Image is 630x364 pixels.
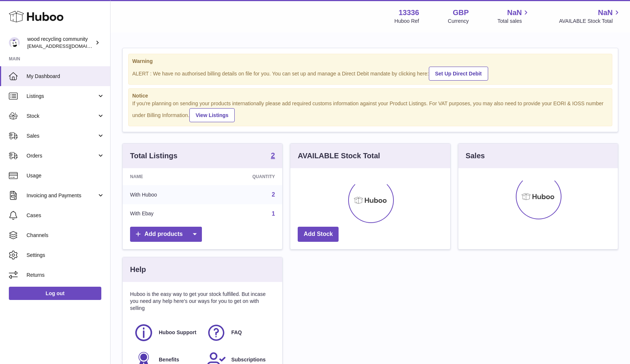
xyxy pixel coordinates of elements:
[123,185,207,204] td: With Huboo
[27,93,97,100] span: Listings
[27,36,94,50] div: wood recycling community
[272,191,275,198] a: 2
[27,43,108,49] span: [EMAIL_ADDRESS][DOMAIN_NAME]
[559,18,621,25] span: AVAILABLE Stock Total
[123,204,207,223] td: With Ebay
[130,265,146,275] h3: Help
[298,227,339,242] a: Add Stock
[231,356,266,363] span: Subscriptions
[134,323,199,343] a: Huboo Support
[231,329,242,336] span: FAQ
[271,152,275,160] a: 2
[132,100,608,122] div: If you're planning on sending your products internationally please add required customs informati...
[272,211,275,217] a: 1
[27,272,105,279] span: Returns
[27,212,105,219] span: Cases
[123,168,207,185] th: Name
[399,8,419,18] strong: 13336
[27,113,97,120] span: Stock
[27,232,105,239] span: Channels
[189,108,235,122] a: View Listings
[207,168,283,185] th: Quantity
[27,252,105,259] span: Settings
[132,92,608,99] strong: Notice
[27,172,105,179] span: Usage
[559,8,621,25] a: NaN AVAILABLE Stock Total
[159,329,196,336] span: Huboo Support
[130,291,275,312] p: Huboo is the easy way to get your stock fulfilled. But incase you need any help here's our ways f...
[497,18,530,25] span: Total sales
[466,151,485,161] h3: Sales
[9,37,20,48] img: 695105822@qq.com
[27,192,97,199] span: Invoicing and Payments
[507,8,522,18] span: NaN
[159,356,179,363] span: Benefits
[9,287,101,300] a: Log out
[598,8,613,18] span: NaN
[497,8,530,25] a: NaN Total sales
[27,132,97,139] span: Sales
[206,323,272,343] a: FAQ
[271,152,275,159] strong: 2
[448,18,469,25] div: Currency
[27,73,105,80] span: My Dashboard
[298,151,380,161] h3: AVAILABLE Stock Total
[453,8,469,18] strong: GBP
[429,67,488,81] a: Set Up Direct Debit
[130,227,202,242] a: Add products
[132,58,608,65] strong: Warning
[395,18,419,25] div: Huboo Ref
[27,152,97,159] span: Orders
[132,66,608,81] div: ALERT : We have no authorised billing details on file for you. You can set up and manage a Direct...
[130,151,178,161] h3: Total Listings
